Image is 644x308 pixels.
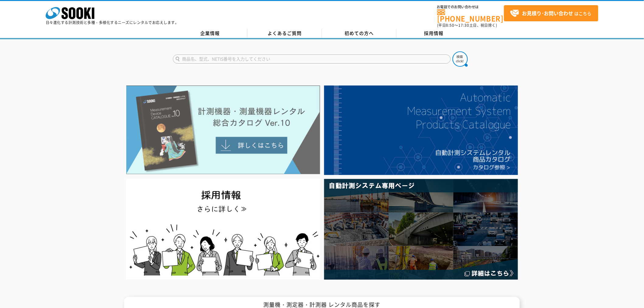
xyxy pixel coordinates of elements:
span: 17:30 [458,23,469,28]
span: お電話でのお問い合わせは [437,5,504,9]
a: 採用情報 [397,29,471,38]
img: SOOKI recruit [126,179,320,280]
a: よくあるご質問 [247,29,322,38]
span: 8:50 [446,23,455,28]
img: 自動計測システムカタログ [324,86,518,175]
img: 自動計測システム専用ページ [324,179,518,280]
p: 日々進化する計測技術と多種・多様化するニーズにレンタルでお応えします。 [46,21,179,24]
img: Catalog Ver10 [126,86,320,174]
strong: お見積り･お問い合わせ [522,9,573,17]
a: [PHONE_NUMBER] [437,9,504,22]
a: 企業情報 [173,29,247,38]
input: 商品名、型式、NETIS番号を入力してください [173,54,451,64]
img: btn_search.png [453,51,468,67]
a: お見積り･お問い合わせはこちら [504,5,598,21]
span: 初めての方へ [345,30,374,37]
a: 初めての方へ [322,29,397,38]
span: はこちら [510,9,592,18]
span: (平日 ～ 土日、祝日除く) [437,23,497,28]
